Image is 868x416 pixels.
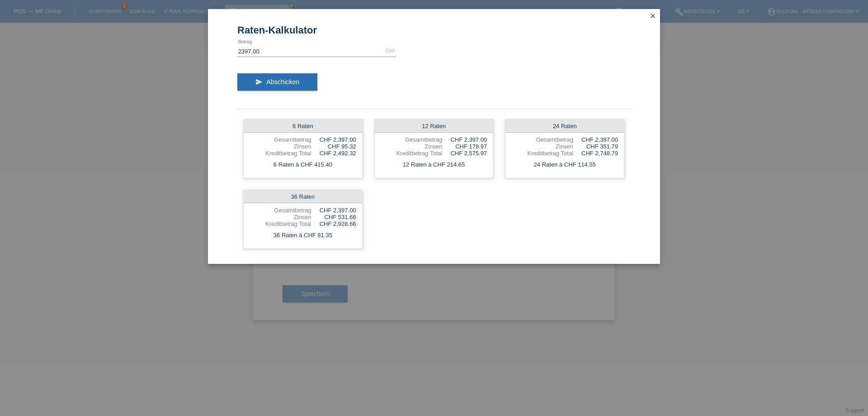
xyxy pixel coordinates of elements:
[385,48,396,53] div: CHF
[381,143,443,150] div: Zinsen
[649,12,656,19] i: close
[381,150,443,157] div: Kreditbetrag Total
[237,24,631,36] h1: Raten-Kalkulator
[311,220,356,227] div: CHF 2,928.66
[244,120,362,133] div: 6 Raten
[250,143,311,150] div: Zinsen
[442,143,487,150] div: CHF 178.97
[250,207,311,214] div: Gesamtbetrag
[442,150,487,157] div: CHF 2,575.97
[250,136,311,143] div: Gesamtbetrag
[237,73,317,91] button: send Abschicken
[311,150,356,157] div: CHF 2,492.32
[573,150,618,157] div: CHF 2,748.79
[266,78,299,86] span: Abschicken
[511,136,573,143] div: Gesamtbetrag
[250,150,311,157] div: Kreditbetrag Total
[250,220,311,227] div: Kreditbetrag Total
[244,159,362,171] div: 6 Raten à CHF 415.40
[375,159,493,171] div: 12 Raten à CHF 214.65
[573,136,618,143] div: CHF 2,397.00
[244,230,362,241] div: 36 Raten à CHF 81.35
[311,143,356,150] div: CHF 95.32
[311,136,356,143] div: CHF 2,397.00
[311,207,356,214] div: CHF 2,397.00
[505,159,624,171] div: 24 Raten à CHF 114.55
[244,191,362,203] div: 36 Raten
[573,143,618,150] div: CHF 351.79
[255,78,263,86] i: send
[375,120,493,133] div: 12 Raten
[511,150,573,157] div: Kreditbetrag Total
[250,214,311,220] div: Zinsen
[442,136,487,143] div: CHF 2,397.00
[647,11,659,22] a: close
[381,136,443,143] div: Gesamtbetrag
[505,120,624,133] div: 24 Raten
[311,214,356,220] div: CHF 531.66
[511,143,573,150] div: Zinsen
